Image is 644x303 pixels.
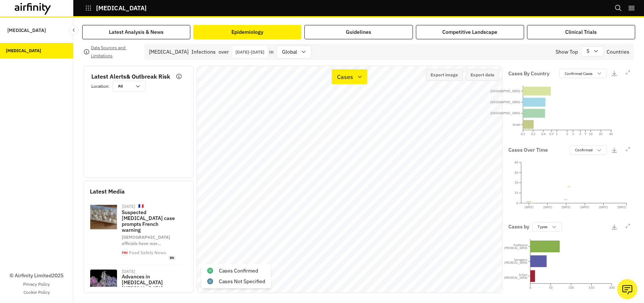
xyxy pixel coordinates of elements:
[513,123,520,126] tspan: Israel
[515,160,518,164] tspan: 60
[556,48,578,56] p: Show Top
[85,2,147,14] button: [MEDICAL_DATA]
[579,132,581,136] tspan: 5
[23,281,50,288] a: Privacy Policy
[549,132,554,136] tspan: 0.7
[531,132,535,136] tspan: 0.2
[426,69,463,81] button: Export image
[10,272,63,279] p: © Airfinity Limited 2025
[122,250,127,255] img: cropped-siteicon-270x270.png
[530,286,531,289] tspan: 0
[466,69,499,81] button: Export data
[23,289,50,296] a: Cookie Policy
[197,66,502,293] canvas: Map
[615,2,622,14] button: Search
[585,132,586,136] tspan: 7
[515,181,518,184] tspan: 30
[219,48,229,56] p: over
[565,28,597,36] div: Clinical Trials
[233,46,267,58] button: Interact with the calendar and add the check-in date for your trip.
[122,274,176,297] p: Advances in [MEDICAL_DATA] [MEDICAL_DATA] Detection
[96,5,147,11] p: [MEDICAL_DATA]
[609,132,613,136] tspan: 40
[122,204,135,209] div: [DATE]
[617,205,626,209] tspan: [DATE]
[504,261,527,264] tspan: [MEDICAL_DATA]
[508,146,548,154] p: Cases Over Time
[561,205,571,209] tspan: [DATE]
[442,28,497,36] div: Competitive Landscape
[586,47,589,55] p: 5
[129,250,166,255] div: Food Safety News
[138,203,144,209] p: 🇫🇷
[346,28,371,36] div: Guidelines
[219,267,258,275] p: Cases Confirmed
[90,203,117,230] img: garlic-france-botulism-sept-25.png
[514,258,527,261] tspan: Iatrogenic
[565,71,593,76] p: Confirmed Cases
[7,24,46,37] p: [MEDICAL_DATA]
[91,72,170,81] p: Latest Alerts & Outbreak Risk
[490,89,520,93] tspan: [GEOGRAPHIC_DATA]
[541,132,546,136] tspan: 0.4
[516,201,518,205] tspan: 0
[575,147,593,153] p: Confirmed
[549,286,553,289] tspan: 50
[508,223,529,231] p: Cases by
[90,187,187,196] p: Latest Media
[589,286,594,289] tspan: 150
[191,48,216,56] p: Infections
[69,25,78,35] button: Close Sidebar
[231,28,263,36] div: Epidemiology
[84,199,182,265] a: [DATE]🇫🇷Suspected [MEDICAL_DATA] case prompts French warning[DEMOGRAPHIC_DATA] officials have war...
[91,83,110,90] p: Location :
[607,48,629,56] p: Countries
[515,191,518,195] tspan: 15
[122,269,135,274] div: [DATE]
[6,47,41,54] div: [MEDICAL_DATA]
[91,44,139,60] p: Data Sources and Limitations
[599,205,608,209] tspan: [DATE]
[513,243,528,247] tspan: Foodborne
[235,49,264,55] p: [DATE] - [DATE]
[556,132,558,136] tspan: 1
[580,205,589,209] tspan: [DATE]
[504,276,527,279] tspan: [MEDICAL_DATA]
[566,132,568,136] tspan: 2
[109,28,164,36] div: Latest Analysis & News
[589,132,593,136] tspan: 10
[269,48,274,56] p: in
[543,205,552,209] tspan: [DATE]
[508,70,549,77] p: Cases By Country
[504,246,527,250] tspan: [MEDICAL_DATA]
[617,279,637,299] button: Ask our analysts
[609,286,615,289] tspan: 200
[490,111,520,115] tspan: [GEOGRAPHIC_DATA]
[568,286,574,289] tspan: 100
[149,48,189,56] div: [MEDICAL_DATA]
[84,46,139,58] button: Data Sources and Limitations
[515,171,518,174] tspan: 45
[219,278,265,285] p: Cases Not Specified
[490,100,520,104] tspan: [GEOGRAPHIC_DATA]
[524,205,534,209] tspan: [DATE]
[572,132,574,136] tspan: 3
[122,209,176,233] p: Suspected [MEDICAL_DATA] case prompts French warning
[519,273,527,277] tspan: Infant
[599,132,603,136] tspan: 20
[538,224,548,230] p: Types
[168,256,176,260] span: en
[122,234,170,246] span: [DEMOGRAPHIC_DATA] officials have war …
[337,72,353,81] p: Cases
[90,270,117,296] img: botulinum-neurotoxin-federal-select-agent.jpg
[521,132,525,136] tspan: 0.1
